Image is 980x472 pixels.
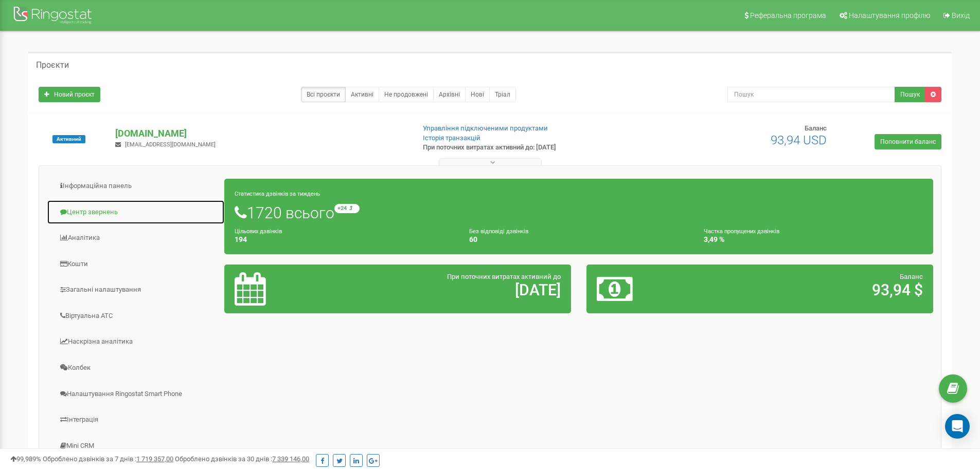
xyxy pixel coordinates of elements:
span: Баланс [805,124,827,132]
h4: 194 [235,236,454,243]
small: Цільових дзвінків [235,228,282,235]
a: Загальні налаштування [47,277,225,303]
span: Реферальна програма [750,11,826,20]
a: Всі проєкти [301,87,346,102]
small: Статистика дзвінків за тиждень [235,191,320,197]
span: [EMAIL_ADDRESS][DOMAIN_NAME] [125,141,216,148]
h5: Проєкти [36,61,69,70]
a: Кошти [47,252,225,277]
small: Без відповіді дзвінків [469,228,528,235]
input: Пошук [727,87,895,102]
u: 7 339 146,00 [272,455,309,463]
div: Open Intercom Messenger [945,414,970,439]
a: Центр звернень [47,200,225,225]
a: Аналiтика [47,225,225,251]
h1: 1720 всього [235,204,923,221]
a: Архівні [433,87,466,102]
a: Віртуальна АТС [47,304,225,329]
a: Наскрізна аналітика [47,329,225,354]
small: Частка пропущених дзвінків [704,228,779,235]
a: Історія транзакцій [423,134,480,142]
button: Пошук [895,87,925,102]
span: 99,989% [10,455,41,463]
a: Інтеграція [47,407,225,432]
a: Mini CRM [47,433,225,459]
span: Оброблено дзвінків за 30 днів : [175,455,309,463]
p: При поточних витратах активний до: [DATE] [423,143,637,153]
h2: [DATE] [348,281,561,298]
a: Поповнити баланс [875,134,941,149]
span: Вихід [952,11,970,20]
h2: 93,94 $ [710,281,923,298]
span: При поточних витратах активний до [447,273,561,280]
span: Баланс [900,273,923,280]
span: Оброблено дзвінків за 7 днів : [43,455,173,463]
span: Активний [52,135,85,143]
a: Тріал [489,87,516,102]
a: Налаштування Ringostat Smart Phone [47,382,225,407]
span: 93,94 USD [771,133,827,147]
a: Новий проєкт [39,87,100,102]
a: Інформаційна панель [47,174,225,199]
a: Активні [345,87,379,102]
h4: 60 [469,236,688,243]
p: [DOMAIN_NAME] [115,127,406,140]
a: Управління підключеними продуктами [423,124,548,132]
small: +24 [334,204,360,213]
a: Не продовжені [379,87,434,102]
a: Нові [465,87,490,102]
a: Колбек [47,355,225,381]
span: Налаштування профілю [849,11,930,20]
u: 1 719 357,00 [136,455,173,463]
h4: 3,49 % [704,236,923,243]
